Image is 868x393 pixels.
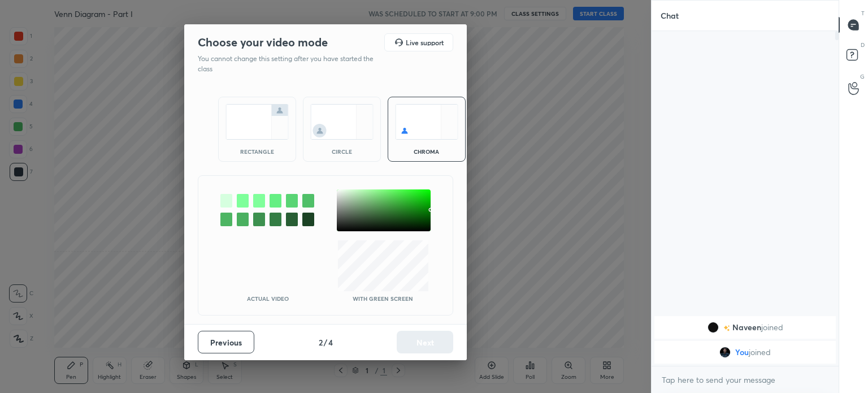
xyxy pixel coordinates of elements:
p: Chat [652,1,688,31]
p: Actual Video [247,296,289,301]
p: D [861,41,865,49]
div: grid [652,314,839,366]
div: chroma [404,149,449,154]
span: joined [761,323,783,332]
p: G [860,72,865,81]
div: circle [319,149,364,154]
img: normalScreenIcon.ae25ed63.svg [225,104,289,140]
div: rectangle [235,149,280,154]
img: 88522a9e0b2748f2affad732c77874b6.jpg [708,322,719,333]
img: chromaScreenIcon.c19ab0a0.svg [395,104,458,140]
img: no-rating-badge.077c3623.svg [723,325,730,331]
h4: / [324,336,327,348]
button: Previous [198,331,254,353]
h5: Live support [406,39,444,46]
p: You cannot change this setting after you have started the class [198,54,381,74]
h4: 2 [319,336,323,348]
span: Naveen [732,323,761,332]
h2: Choose your video mode [198,35,328,50]
p: With green screen [353,296,413,301]
img: a66458c536b8458bbb59fb65c32c454b.jpg [719,347,731,358]
span: joined [749,348,771,357]
h4: 4 [328,336,333,348]
span: You [735,348,749,357]
p: T [861,9,865,18]
img: circleScreenIcon.acc0effb.svg [310,104,374,140]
